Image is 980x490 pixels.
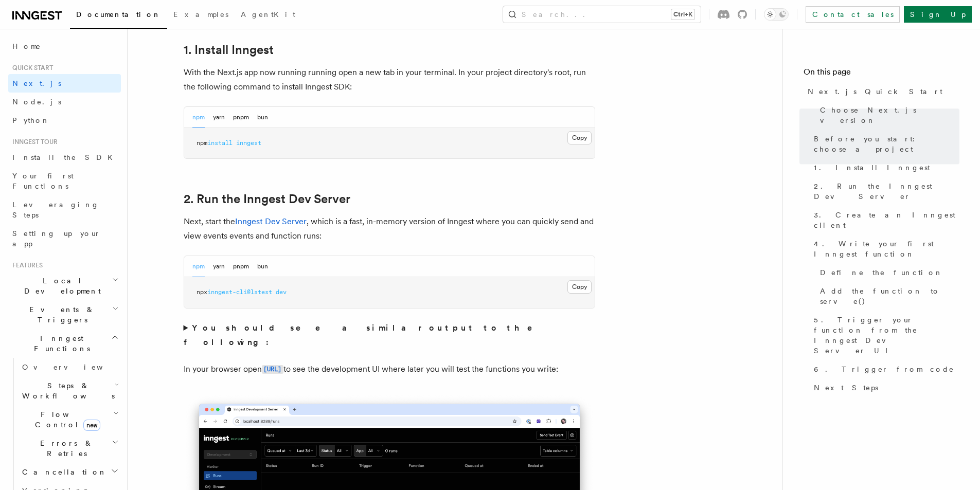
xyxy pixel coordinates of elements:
[567,280,592,294] button: Copy
[173,10,228,19] span: Examples
[12,79,61,87] span: Next.js
[70,3,167,29] a: Documentation
[820,105,959,125] span: Choose Next.js version
[12,153,119,161] span: Install the SDK
[814,210,959,230] span: 3. Create an Inngest client
[8,329,121,358] button: Inngest Functions
[235,216,307,226] a: Inngest Dev Server
[820,267,943,278] span: Define the function
[184,43,274,57] a: 1. Install Inngest
[12,201,99,219] span: Leveraging Steps
[262,364,283,374] a: [URL]
[12,116,50,124] span: Python
[8,300,121,329] button: Events & Triggers
[18,405,121,434] button: Flow Controlnew
[262,365,283,374] code: [URL]
[8,195,121,224] a: Leveraging Steps
[184,323,547,347] strong: You should see a similar output to the following:
[814,162,930,173] span: 1. Install Inngest
[810,234,959,263] a: 4. Write your first Inngest function
[814,134,959,154] span: Before you start: choose a project
[904,6,972,23] a: Sign Up
[8,261,43,269] span: Features
[8,37,121,56] a: Home
[820,286,959,306] span: Add the function to serve()
[814,364,954,374] span: 6. Trigger from code
[76,10,161,19] span: Documentation
[233,107,249,128] button: pnpm
[22,363,128,371] span: Overview
[207,139,233,147] span: install
[764,8,789,21] button: Toggle dark mode
[671,9,694,20] kbd: Ctrl+K
[503,6,701,23] button: Search...Ctrl+K
[814,239,959,259] span: 4. Write your first Inngest function
[207,288,272,296] span: inngest-cli@latest
[18,438,112,459] span: Errors & Retries
[567,131,592,144] button: Copy
[810,158,959,177] a: 1. Install Inngest
[12,229,101,248] span: Setting up your app
[18,380,115,401] span: Steps & Workflows
[8,74,121,93] a: Next.js
[810,360,959,378] a: 6. Trigger from code
[804,66,959,82] h4: On this page
[192,256,205,277] button: npm
[8,138,58,146] span: Inngest tour
[184,192,350,206] a: 2. Run the Inngest Dev Server
[184,321,595,350] summary: You should see a similar output to the following:
[8,64,53,72] span: Quick start
[184,65,595,94] p: With the Next.js app now running running open a new tab in your terminal. In your project directo...
[276,288,287,296] span: dev
[192,107,205,128] button: npm
[814,315,959,356] span: 5. Trigger your function from the Inngest Dev Server UI
[814,383,878,393] span: Next Steps
[257,107,268,128] button: bun
[197,288,207,296] span: npx
[18,358,121,376] a: Overview
[213,256,225,277] button: yarn
[810,378,959,397] a: Next Steps
[8,271,121,300] button: Local Development
[236,139,261,147] span: inngest
[83,420,100,431] span: new
[816,282,959,311] a: Add the function to serve()
[197,139,207,147] span: npm
[816,263,959,282] a: Define the function
[8,93,121,111] a: Node.js
[814,181,959,202] span: 2. Run the Inngest Dev Server
[810,130,959,158] a: Before you start: choose a project
[18,463,121,481] button: Cancellation
[806,6,900,23] a: Contact sales
[167,3,235,28] a: Examples
[816,101,959,130] a: Choose Next.js version
[184,214,595,243] p: Next, start the , which is a fast, in-memory version of Inngest where you can quickly send and vi...
[12,98,61,106] span: Node.js
[18,467,107,477] span: Cancellation
[184,362,595,377] p: In your browser open to see the development UI where later you will test the functions you write:
[810,311,959,360] a: 5. Trigger your function from the Inngest Dev Server UI
[810,206,959,234] a: 3. Create an Inngest client
[18,376,121,405] button: Steps & Workflows
[12,172,74,190] span: Your first Functions
[8,111,121,130] a: Python
[804,82,959,101] a: Next.js Quick Start
[18,409,113,430] span: Flow Control
[808,86,942,97] span: Next.js Quick Start
[241,10,295,19] span: AgentKit
[235,3,301,28] a: AgentKit
[12,41,41,51] span: Home
[810,177,959,206] a: 2. Run the Inngest Dev Server
[8,148,121,167] a: Install the SDK
[257,256,268,277] button: bun
[8,224,121,253] a: Setting up your app
[18,434,121,463] button: Errors & Retries
[213,107,225,128] button: yarn
[8,304,112,325] span: Events & Triggers
[8,276,112,296] span: Local Development
[8,167,121,195] a: Your first Functions
[233,256,249,277] button: pnpm
[8,333,111,354] span: Inngest Functions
